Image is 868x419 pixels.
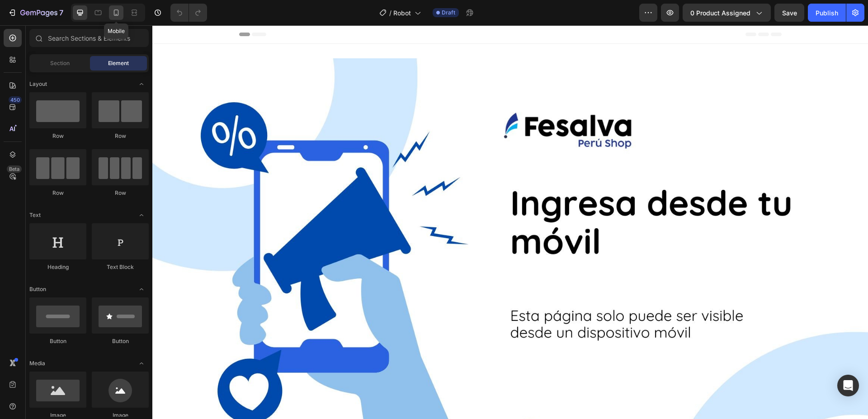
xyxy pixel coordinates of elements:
div: Publish [816,8,838,18]
span: Robot [393,8,411,18]
div: Beta [7,165,22,173]
span: Toggle open [134,282,149,297]
iframe: Design area [152,25,868,419]
p: 7 [59,7,63,18]
span: Element [108,59,129,67]
div: Row [92,189,149,197]
span: Text [29,211,41,219]
button: Save [774,4,804,22]
span: Toggle open [134,356,149,371]
div: Heading [29,263,86,271]
button: Publish [808,4,846,22]
button: 0 product assigned [683,4,771,22]
div: Row [92,132,149,140]
span: Layout [29,80,47,88]
div: Button [29,337,86,345]
span: Save [782,9,797,17]
span: Button [29,285,46,293]
div: Undo/Redo [170,4,207,22]
span: / [389,8,392,18]
input: Search Sections & Elements [29,29,149,47]
span: Toggle open [134,77,149,91]
div: Open Intercom Messenger [837,375,859,396]
div: Button [92,337,149,345]
div: Row [29,132,86,140]
div: Text Block [92,263,149,271]
span: Section [50,59,70,67]
div: Row [29,189,86,197]
span: 0 product assigned [690,8,750,18]
button: 7 [4,4,67,22]
span: Media [29,359,45,367]
div: 450 [9,96,22,104]
span: Toggle open [134,208,149,222]
span: Draft [442,9,455,17]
